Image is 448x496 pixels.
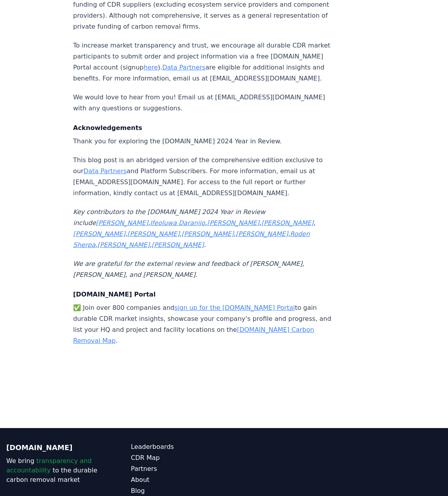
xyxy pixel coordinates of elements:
a: Partners [131,464,224,474]
a: Data Partners [84,167,127,175]
a: CDR Map [131,453,224,463]
a: [PERSON_NAME] [97,241,150,249]
em: Key contributors to the [DOMAIN_NAME] 2024 Year in Review include , , , , , , , , , , . [73,208,316,249]
a: About [131,475,224,485]
a: Leaderboards [131,442,224,452]
a: [PERSON_NAME] [96,219,148,227]
a: [PERSON_NAME] [152,241,204,249]
span: transparency and accountability [6,457,92,474]
a: here [144,64,158,71]
a: [PERSON_NAME] [207,219,259,227]
p: [DOMAIN_NAME] [6,442,99,453]
p: Thank you for exploring the [DOMAIN_NAME] 2024 Year in Review. [73,136,333,147]
a: [PERSON_NAME] [236,230,288,238]
a: [PERSON_NAME] [261,219,314,227]
p: ✅ Join over 800 companies and to gain durable CDR market insights, showcase your company’s profil... [73,302,333,346]
p: We bring to the durable carbon removal market [6,456,99,485]
a: [PERSON_NAME] [182,230,234,238]
a: sign up for the [DOMAIN_NAME] Portal [174,304,295,311]
a: Ifeoluwa Daranijo [150,219,205,227]
p: To increase market transparency and trust, we encourage all durable CDR market participants to su... [73,40,333,84]
p: We would love to hear from you! Email us at [EMAIL_ADDRESS][DOMAIN_NAME] with any questions or su... [73,92,333,114]
p: This blog post is an abridged version of the comprehensive edition exclusive to our and Platform ... [73,155,333,199]
em: We are grateful for the external review and feedback of [PERSON_NAME], [PERSON_NAME], and [PERSON... [73,260,304,278]
h4: [DOMAIN_NAME] Portal [73,290,333,299]
a: Blog [131,486,224,496]
h4: Acknowledgements [73,123,333,133]
a: [PERSON_NAME] [127,230,180,238]
a: Data Partners [162,64,206,71]
a: [PERSON_NAME] [73,230,125,238]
